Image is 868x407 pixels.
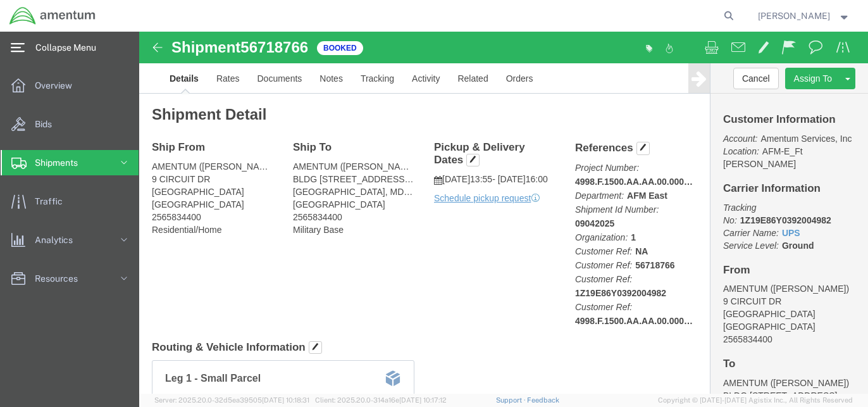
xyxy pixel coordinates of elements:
[35,111,61,137] span: Bids
[658,395,853,406] span: Copyright © [DATE]-[DATE] Agistix Inc., All Rights Reserved
[35,73,81,98] span: Overview
[262,396,309,404] span: [DATE] 10:18:31
[527,396,559,404] a: Feedback
[758,9,830,23] span: Marylou Mattingly
[1,150,139,175] a: Shipments
[757,8,851,23] button: [PERSON_NAME]
[1,111,139,137] a: Bids
[35,189,71,214] span: Traffic
[1,227,139,253] a: Analytics
[9,6,96,25] img: logo
[1,266,139,291] a: Resources
[1,189,139,214] a: Traffic
[154,396,309,404] span: Server: 2025.20.0-32d5ea39505
[315,396,447,404] span: Client: 2025.20.0-314a16e
[35,150,87,175] span: Shipments
[35,266,87,291] span: Resources
[1,73,139,98] a: Overview
[35,227,82,253] span: Analytics
[496,396,528,404] a: Support
[139,32,868,394] iframe: FS Legacy Container
[399,396,447,404] span: [DATE] 10:17:12
[35,35,105,60] span: Collapse Menu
